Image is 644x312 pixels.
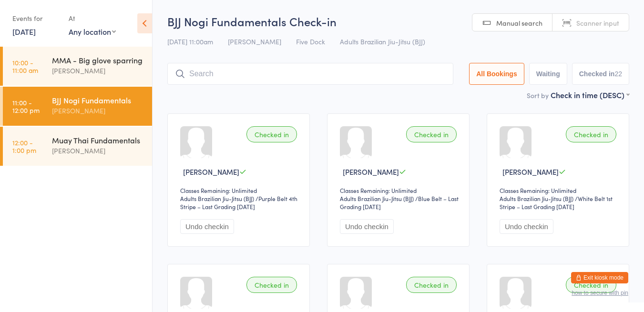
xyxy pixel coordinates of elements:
button: Undo checkin [340,219,394,234]
div: Any location [69,26,116,37]
button: Undo checkin [500,219,553,234]
span: [PERSON_NAME] [228,37,281,46]
div: Checked in [566,277,616,293]
a: 11:00 -12:00 pmBJJ Nogi Fundamentals[PERSON_NAME] [3,87,152,126]
button: All Bookings [469,63,524,85]
div: Checked in [566,126,616,142]
div: Check in time (DESC) [551,90,629,100]
div: Adults Brazilian Jiu-Jitsu (BJJ) [180,194,254,202]
div: Classes Remaining: Unlimited [340,186,460,194]
label: Sort by [527,91,549,100]
button: Checked in22 [572,63,629,85]
div: Adults Brazilian Jiu-Jitsu (BJJ) [500,194,573,202]
span: [DATE] 11:00am [167,37,213,46]
h2: BJJ Nogi Fundamentals Check-in [167,13,629,29]
button: Undo checkin [180,219,234,234]
div: [PERSON_NAME] [52,105,144,116]
button: Waiting [529,63,567,85]
span: Five Dock [296,37,325,46]
div: At [69,10,116,26]
div: Classes Remaining: Unlimited [500,186,619,194]
div: MMA - Big glove sparring [52,55,144,65]
button: how to secure with pin [572,290,628,296]
div: Checked in [406,126,457,142]
span: Scanner input [576,18,619,28]
div: [PERSON_NAME] [52,145,144,156]
a: 10:00 -11:00 amMMA - Big glove sparring[PERSON_NAME] [3,47,152,86]
time: 10:00 - 11:00 am [12,59,38,74]
span: Adults Brazilian Jiu-Jitsu (BJJ) [340,37,425,46]
div: Checked in [246,126,297,142]
div: Checked in [406,277,457,293]
time: 12:00 - 1:00 pm [12,139,36,154]
div: Checked in [246,277,297,293]
div: Muay Thai Fundamentals [52,135,144,145]
span: [PERSON_NAME] [502,167,559,177]
div: 22 [614,70,622,78]
button: Exit kiosk mode [571,272,628,283]
div: Events for [12,10,59,26]
div: BJJ Nogi Fundamentals [52,95,144,105]
span: [PERSON_NAME] [343,167,399,177]
a: 12:00 -1:00 pmMuay Thai Fundamentals[PERSON_NAME] [3,127,152,166]
a: [DATE] [12,26,36,37]
div: Adults Brazilian Jiu-Jitsu (BJJ) [340,194,414,202]
span: [PERSON_NAME] [183,167,239,177]
time: 11:00 - 12:00 pm [12,99,40,114]
div: [PERSON_NAME] [52,65,144,76]
span: Manual search [496,18,542,28]
input: Search [167,63,453,85]
div: Classes Remaining: Unlimited [180,186,300,194]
